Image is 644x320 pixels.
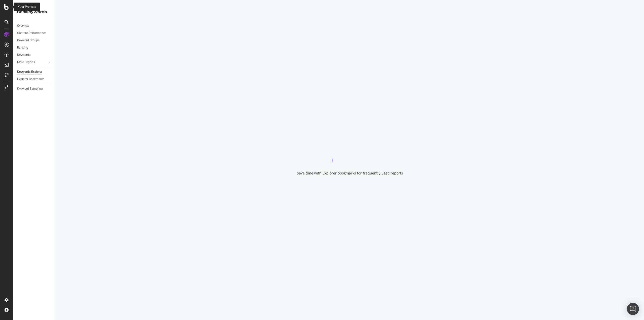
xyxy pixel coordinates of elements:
div: RealKeywords [17,9,52,15]
a: Keywords Explorer [17,69,52,75]
div: Save time with Explorer bookmarks for frequently used reports [297,171,403,176]
a: Keyword Groups [17,38,52,43]
div: Keywords [17,52,30,58]
div: Ranking [17,45,28,50]
div: Keyword Sampling [17,86,43,91]
div: Content Performance [17,30,46,36]
a: Keyword Sampling [17,86,52,91]
div: animation [332,145,368,163]
a: Explorer Bookmarks [17,77,52,82]
div: Overview [17,23,29,28]
a: Keywords [17,52,52,58]
div: More Reports [17,60,35,65]
a: Overview [17,23,52,28]
div: Open Intercom Messenger [627,303,639,315]
div: Keyword Groups [17,38,39,43]
div: Your Projects [18,5,36,9]
a: Ranking [17,45,52,50]
div: Explorer Bookmarks [17,77,44,82]
a: Content Performance [17,30,52,36]
div: Keywords Explorer [17,69,42,75]
a: More Reports [17,60,47,65]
